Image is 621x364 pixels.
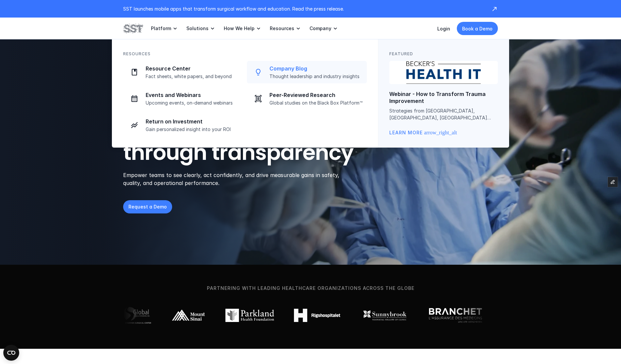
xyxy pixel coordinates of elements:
img: Parkland logo [182,309,231,322]
p: Gain personalized insight into your ROI [146,126,239,132]
img: Lightbulb icon [254,68,262,76]
p: Learn More [389,129,423,136]
p: Thought leadership and industry insights [269,73,363,79]
img: Calendar icon [130,95,138,103]
a: Lightbulb iconCompany BlogThought leadership and industry insights [247,61,367,83]
a: Request a Demo [123,200,172,213]
button: Open CMP widget [3,345,19,361]
p: Platform [151,25,171,31]
p: Strategies from [GEOGRAPHIC_DATA], [GEOGRAPHIC_DATA], [GEOGRAPHIC_DATA][US_STATE], and [GEOGRAPHI... [389,107,498,121]
img: Journal icon [254,95,262,103]
a: Journal iconPeer-Reviewed ResearchGlobal studies on the Black Box Platform™ [247,87,367,110]
p: Peer-Reviewed Research [269,92,363,99]
p: Events and Webinars [146,92,239,99]
p: Partnering with leading healthcare organizations across the globe [11,285,610,292]
a: Becker's logoWebinar - How to Transform Trauma ImprovementStrategies from [GEOGRAPHIC_DATA], [GEO... [389,61,498,136]
p: Book a Demo [462,25,493,32]
p: Solutions [186,25,209,31]
p: Global studies on the Black Box Platform™ [269,100,363,106]
p: Upcoming events, on-demand webinars [146,100,239,106]
img: Mount Sinai logo [128,309,162,322]
a: Calendar iconEvents and WebinarsUpcoming events, on-demand webinars [123,87,243,110]
p: Webinar - How to Transform Trauma Improvement [389,91,498,105]
p: Fact sheets, white papers, and beyond [146,73,239,79]
img: Universitatsklinikum Carl Gustav Carus logo [458,309,509,322]
p: Return on Investment [146,118,239,125]
img: Sunnybrook logo [317,309,366,322]
h1: The black box technology to transform care through transparency [123,71,385,164]
p: Company Blog [269,65,363,72]
p: Featured [389,51,413,57]
a: Paper iconResource CenterFact sheets, white papers, and beyond [123,61,243,83]
a: Platform [151,18,178,39]
p: Resources [270,25,294,31]
p: Company [310,25,331,31]
p: Empower teams to see clearly, act confidently, and drive measurable gains in safety, quality, and... [123,171,348,187]
button: Edit Framer Content [608,177,618,187]
a: Book a Demo [457,22,498,35]
a: Investment iconReturn on InvestmentGain personalized insight into your ROI [123,114,243,136]
img: SST logo [123,23,143,34]
p: SST launches mobile apps that transform surgical workflow and education. Read the press release. [123,5,485,12]
img: Paper icon [130,68,138,76]
span: arrow_right_alt [424,130,429,135]
p: Resource Center [146,65,239,72]
img: Rigshospitalet logo [251,309,297,322]
p: Request a Demo [128,203,167,210]
p: How We Help [224,25,255,31]
img: Investment icon [130,121,138,129]
img: Becker's logo [389,61,498,84]
a: Login [437,26,450,31]
p: Resources [123,51,151,57]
